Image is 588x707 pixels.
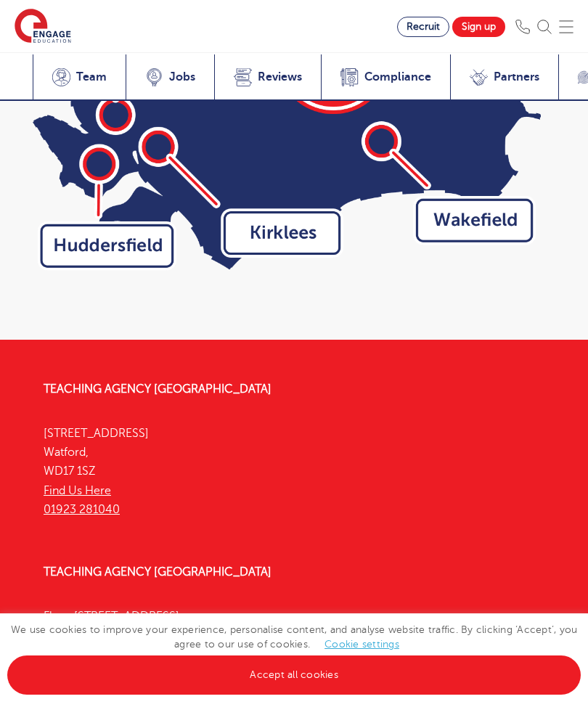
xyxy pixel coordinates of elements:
a: Teaching Agency [GEOGRAPHIC_DATA] [44,383,271,396]
a: Partners [450,54,558,101]
a: Reviews [214,54,321,101]
p: [STREET_ADDRESS] Watford, WD17 1SZ [44,424,544,519]
a: Recruit [397,17,449,37]
a: Accept all cookies [7,655,581,695]
a: Cookie settings [324,639,399,650]
img: Mobile Menu [559,20,573,34]
a: Jobs [126,54,214,101]
span: We use cookies to improve your experience, personalise content, and analyse website traffic. By c... [7,624,581,680]
span: Partners [494,70,539,84]
a: Teaching Agency [GEOGRAPHIC_DATA] [44,565,271,579]
span: Recruit [407,21,440,32]
a: Team [33,54,126,101]
img: Engage Education [15,9,71,45]
span: Reviews [258,70,302,84]
span: Compliance [364,70,431,84]
span: Jobs [169,70,195,84]
a: Sign up [452,17,505,37]
img: Phone [515,20,530,34]
a: Compliance [321,54,450,101]
a: Find Us Here [44,484,111,497]
img: Search [537,20,552,34]
a: 01923 281040 [44,503,120,516]
span: Team [76,70,107,84]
